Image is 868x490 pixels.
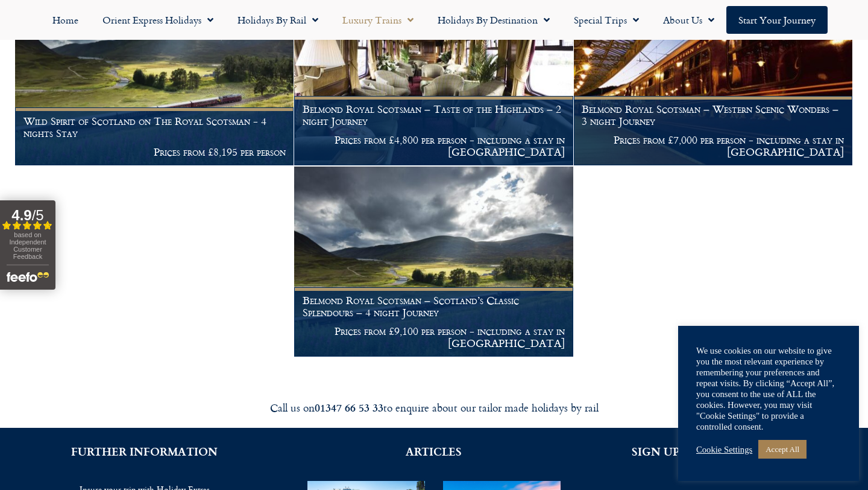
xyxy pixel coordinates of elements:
[303,294,565,318] h1: Belmond Royal Scotsman – Scotland’s Classic Splendours – 4 night Journey
[315,399,383,415] strong: 01347 66 53 33
[40,6,90,34] a: Home
[330,6,426,34] a: Luxury Trains
[426,6,562,34] a: Holidays by Destination
[696,345,841,432] div: We use cookies on our website to give you the most relevant experience by remembering your prefer...
[225,6,330,34] a: Holidays by Rail
[582,134,844,157] p: Prices from £7,000 per person - including a stay in [GEOGRAPHIC_DATA]
[96,401,772,415] div: Call us on to enquire about our tailor made holidays by rail
[303,103,565,127] h1: Belmond Royal Scotsman – Taste of the Highlands – 2 night Journey
[294,167,573,357] a: Belmond Royal Scotsman – Scotland’s Classic Splendours – 4 night Journey Prices from £9,100 per p...
[651,6,726,34] a: About Us
[24,115,286,139] h1: Wild Spirit of Scotland on The Royal Scotsman - 4 nights Stay
[758,440,807,459] a: Accept All
[597,446,850,468] h2: SIGN UP FOR THE PLANET RAIL NEWSLETTER
[303,325,565,349] p: Prices from £9,100 per person - including a stay in [GEOGRAPHIC_DATA]
[24,146,286,158] p: Prices from £8,195 per person
[696,444,752,455] a: Cookie Settings
[582,103,844,127] h1: Belmond Royal Scotsman – Western Scenic Wonders – 3 night Journey
[6,6,862,34] nav: Menu
[18,446,271,457] h2: FURTHER INFORMATION
[90,6,225,34] a: Orient Express Holidays
[562,6,651,34] a: Special Trips
[307,446,561,457] h2: ARTICLES
[726,6,828,34] a: Start your Journey
[303,134,565,157] p: Prices from £4,800 per person - including a stay in [GEOGRAPHIC_DATA]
